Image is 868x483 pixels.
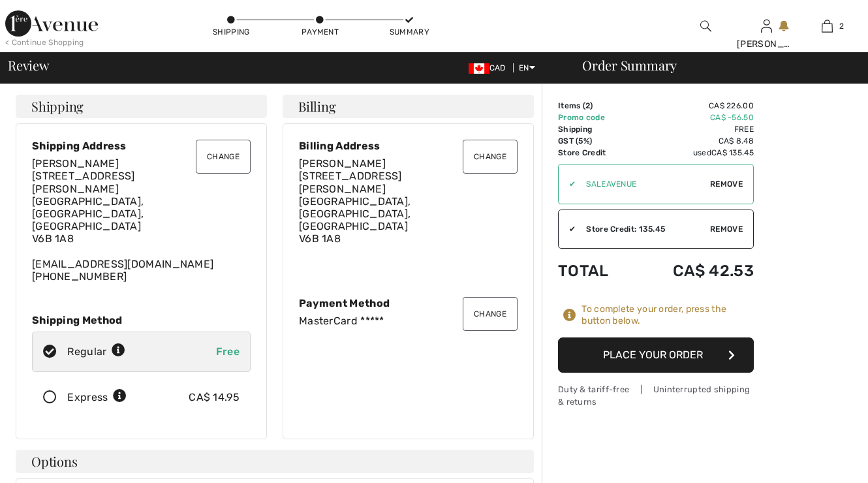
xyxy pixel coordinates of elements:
[761,18,772,34] img: My Info
[634,147,754,159] td: used
[634,249,754,293] td: CA$ 42.53
[5,10,98,37] img: 1ère Avenue
[559,178,576,190] div: ✔
[700,18,711,34] img: search the website
[67,344,125,360] div: Regular
[822,18,833,34] img: My Bag
[558,123,634,135] td: Shipping
[559,223,576,235] div: ✔
[558,100,634,112] td: Items ( )
[576,223,710,235] div: Store Credit: 135.45
[576,164,710,204] input: Promo code
[634,123,754,135] td: Free
[390,26,429,38] div: Summary
[839,20,844,32] span: 2
[581,304,754,327] div: To complete your order, press the button below.
[32,157,119,170] span: [PERSON_NAME]
[299,140,518,152] div: Billing Address
[31,100,84,113] span: Shipping
[710,223,743,235] span: Remove
[463,297,518,331] button: Change
[211,26,251,38] div: Shipping
[761,20,772,32] a: Sign In
[299,297,518,309] div: Payment Method
[299,170,411,245] span: [STREET_ADDRESS][PERSON_NAME] [GEOGRAPHIC_DATA], [GEOGRAPHIC_DATA], [GEOGRAPHIC_DATA] V6B 1A8
[301,26,340,38] div: Payment
[558,147,634,159] td: Store Credit
[67,390,127,405] div: Express
[711,148,754,157] span: CA$ 135.45
[798,18,857,34] a: 2
[298,100,335,113] span: Billing
[469,63,489,74] img: Canadian Dollar
[585,101,590,110] span: 2
[8,59,49,72] span: Review
[634,112,754,123] td: CA$ -56.50
[32,140,251,152] div: Shipping Address
[558,135,634,147] td: GST (5%)
[558,383,754,408] div: Duty & tariff-free | Uninterrupted shipping & returns
[463,140,518,174] button: Change
[196,140,251,174] button: Change
[710,178,743,190] span: Remove
[189,390,240,405] div: CA$ 14.95
[299,157,386,170] span: [PERSON_NAME]
[519,63,535,72] span: EN
[216,345,240,358] span: Free
[32,170,144,245] span: [STREET_ADDRESS][PERSON_NAME] [GEOGRAPHIC_DATA], [GEOGRAPHIC_DATA], [GEOGRAPHIC_DATA] V6B 1A8
[16,450,534,473] h4: Options
[32,314,251,326] div: Shipping Method
[5,37,84,48] div: < Continue Shopping
[469,63,511,72] span: CAD
[634,135,754,147] td: CA$ 8.48
[558,249,634,293] td: Total
[634,100,754,112] td: CA$ 226.00
[32,157,251,283] div: [EMAIL_ADDRESS][DOMAIN_NAME] [PHONE_NUMBER]
[737,37,796,51] div: [PERSON_NAME]
[558,112,634,123] td: Promo code
[566,59,860,72] div: Order Summary
[558,337,754,373] button: Place Your Order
